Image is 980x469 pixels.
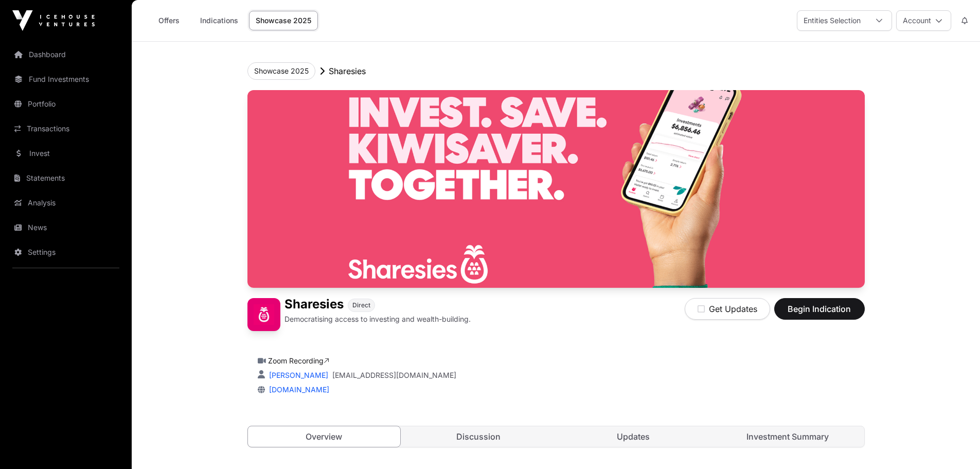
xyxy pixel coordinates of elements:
[8,167,123,189] a: Statements
[193,11,245,30] a: Indications
[929,420,980,469] iframe: Chat Widget
[12,10,95,31] img: Icehouse Ventures Logo
[284,314,471,324] p: Democratising access to investing and wealth-building.
[896,10,951,31] button: Account
[8,68,123,91] a: Fund Investments
[402,426,555,447] a: Discussion
[8,142,123,165] a: Invest
[685,298,770,320] button: Get Updates
[787,303,852,315] span: Begin Indication
[247,298,280,331] img: Sharesies
[267,371,328,379] a: [PERSON_NAME]
[8,241,123,264] a: Settings
[329,65,366,77] p: Sharesies
[248,426,864,447] nav: Tabs
[247,62,315,80] button: Showcase 2025
[8,43,123,66] a: Dashboard
[247,426,401,447] a: Overview
[247,90,865,288] img: Sharesies
[8,93,123,115] a: Portfolio
[8,192,123,214] a: Analysis
[8,117,123,140] a: Transactions
[268,356,329,365] a: Zoom Recording
[797,11,867,30] div: Entities Selection
[774,308,865,319] a: Begin Indication
[8,216,123,239] a: News
[249,11,318,30] a: Showcase 2025
[352,301,370,309] span: Direct
[265,385,329,394] a: [DOMAIN_NAME]
[711,426,864,447] a: Investment Summary
[148,11,189,30] a: Offers
[557,426,710,447] a: Updates
[332,370,456,380] a: [EMAIL_ADDRESS][DOMAIN_NAME]
[284,298,344,312] h1: Sharesies
[774,298,865,320] button: Begin Indication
